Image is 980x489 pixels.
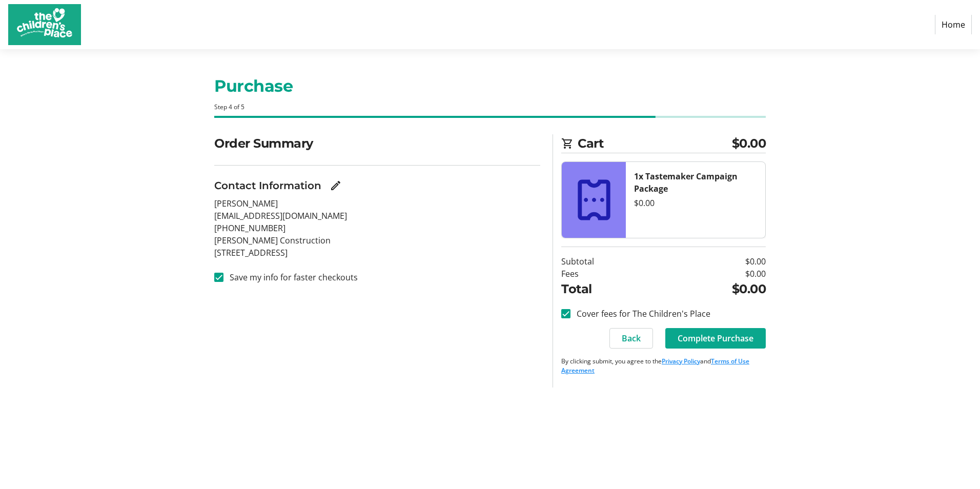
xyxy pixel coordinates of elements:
span: Back [622,332,641,344]
span: $0.00 [732,134,766,153]
p: [PERSON_NAME] [214,197,540,210]
h3: Contact Information [214,178,321,193]
p: By clicking submit, you agree to the and [561,357,766,375]
a: Home [935,15,972,34]
span: Complete Purchase [678,332,753,344]
p: [STREET_ADDRESS] [214,247,540,259]
a: Terms of Use Agreement [561,357,749,375]
td: Subtotal [561,255,662,268]
img: The Children's Place's Logo [8,4,81,45]
h2: Order Summary [214,134,540,153]
span: Cart [578,134,732,153]
td: $0.00 [662,268,766,280]
td: Fees [561,268,662,280]
button: Back [609,328,653,349]
label: Save my info for faster checkouts [223,271,358,283]
td: Total [561,280,662,298]
strong: 1x Tastemaker Campaign Package [634,171,738,194]
td: $0.00 [662,255,766,268]
p: [EMAIL_ADDRESS][DOMAIN_NAME] [214,210,540,222]
button: Edit Contact Information [325,175,346,196]
p: [PHONE_NUMBER] [214,222,540,234]
p: [PERSON_NAME] Construction [214,234,540,247]
div: Step 4 of 5 [214,103,766,112]
button: Complete Purchase [665,328,766,349]
td: $0.00 [662,280,766,298]
div: $0.00 [634,197,757,209]
h1: Purchase [214,74,766,98]
label: Cover fees for The Children's Place [570,308,710,320]
a: Privacy Policy [662,357,700,365]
